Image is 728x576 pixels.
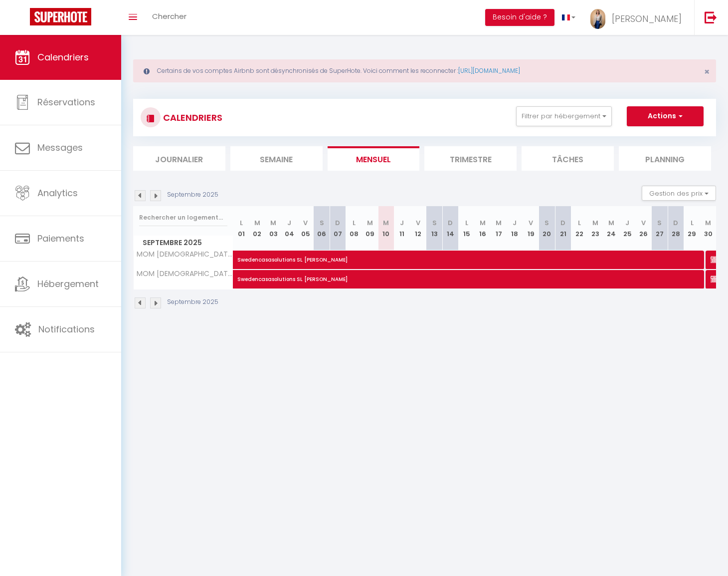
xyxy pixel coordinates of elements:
p: Septembre 2025 [167,297,218,307]
abbr: D [335,218,340,228]
abbr: M [480,218,486,228]
span: Notifications [38,323,95,335]
th: 09 [362,206,378,251]
th: 06 [314,206,330,251]
abbr: S [545,218,549,228]
li: Journalier [133,146,225,171]
th: 07 [330,206,346,251]
abbr: S [657,218,662,228]
button: Close [704,67,710,76]
abbr: L [578,218,581,228]
th: 20 [539,206,555,251]
button: Filtrer par hébergement [516,106,612,126]
th: 10 [378,206,394,251]
abbr: L [465,218,468,228]
th: 14 [442,206,458,251]
th: 04 [281,206,297,251]
li: Tâches [522,146,614,171]
span: Paiements [37,232,84,245]
th: 23 [587,206,603,251]
th: 19 [523,206,539,251]
span: Septembre 2025 [134,236,233,250]
abbr: J [400,218,404,228]
span: Calendriers [37,51,89,63]
div: Certains de vos comptes Airbnb sont désynchronisés de SuperHote. Voici comment les reconnecter : [133,59,716,82]
th: 01 [233,206,249,251]
a: Swedencasasolutions SL [PERSON_NAME] [233,270,249,289]
th: 25 [619,206,635,251]
abbr: M [367,218,373,228]
th: 21 [555,206,571,251]
abbr: V [416,218,420,228]
p: Septembre 2025 [167,190,218,200]
th: 27 [652,206,668,251]
abbr: M [608,218,614,228]
button: Actions [627,106,704,126]
th: 22 [571,206,587,251]
span: Hébergement [37,278,99,290]
abbr: M [383,218,389,228]
th: 18 [507,206,523,251]
th: 26 [636,206,652,251]
abbr: S [432,218,437,228]
abbr: J [287,218,291,228]
abbr: D [448,218,453,228]
abbr: M [254,218,260,228]
span: × [704,65,710,78]
input: Rechercher un logement... [139,209,227,227]
th: 03 [265,206,281,251]
th: 29 [684,206,700,251]
img: logout [705,11,717,23]
abbr: M [270,218,276,228]
span: Analytics [37,187,78,199]
th: 05 [298,206,314,251]
abbr: J [625,218,629,228]
li: Trimestre [424,146,517,171]
abbr: S [320,218,324,228]
abbr: L [353,218,356,228]
abbr: L [240,218,243,228]
th: 13 [426,206,442,251]
th: 28 [668,206,684,251]
abbr: V [303,218,308,228]
h3: CALENDRIERS [161,106,222,129]
span: Chercher [152,11,186,21]
abbr: V [529,218,533,228]
abbr: L [691,218,694,228]
th: 12 [410,206,426,251]
th: 08 [346,206,362,251]
abbr: V [641,218,646,228]
th: 16 [475,206,491,251]
th: 11 [394,206,410,251]
th: 17 [491,206,507,251]
span: MOM [DEMOGRAPHIC_DATA] - Votre havre de paix [135,270,235,278]
th: 30 [700,206,716,251]
th: 02 [249,206,265,251]
th: 15 [458,206,474,251]
abbr: M [705,218,711,228]
span: MOM [DEMOGRAPHIC_DATA] - Votre havre de paix [135,251,235,258]
abbr: M [496,218,502,228]
th: 24 [603,206,619,251]
abbr: D [560,218,565,228]
span: Réservations [37,96,95,108]
img: Super Booking [30,8,91,25]
li: Mensuel [328,146,420,171]
abbr: M [592,218,598,228]
li: Planning [619,146,711,171]
li: Semaine [230,146,323,171]
span: Messages [37,141,83,154]
button: Gestion des prix [642,186,716,201]
span: [PERSON_NAME] [612,12,682,25]
abbr: J [513,218,517,228]
button: Besoin d'aide ? [485,9,554,26]
abbr: D [673,218,678,228]
a: Swedencasasolutions SL [PERSON_NAME] [233,251,249,270]
button: Ouvrir le widget de chat LiveChat [8,4,38,34]
a: [URL][DOMAIN_NAME] [458,66,520,75]
img: ... [590,9,605,29]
